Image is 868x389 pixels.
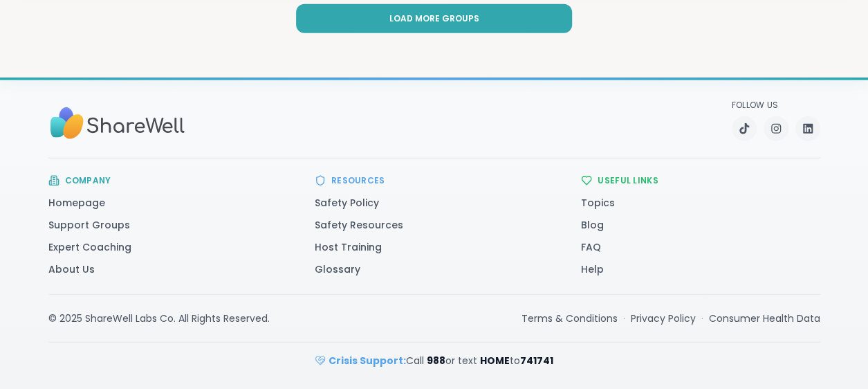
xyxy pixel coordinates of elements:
[315,196,379,210] a: Safety Policy
[427,354,445,368] strong: 988
[581,240,601,254] a: FAQ
[48,311,270,325] div: © 2025 ShareWell Labs Co. All Rights Reserved.
[315,262,360,276] a: Glossary
[701,311,703,325] span: ·
[389,12,479,25] span: Load more groups
[521,311,618,325] a: Terms & Conditions
[48,240,131,254] a: Expert Coaching
[48,262,95,276] a: About Us
[296,4,573,33] button: Load more groups
[709,311,820,325] a: Consumer Health Data
[623,311,625,325] span: ·
[48,196,105,210] a: Homepage
[581,218,604,232] a: Blog
[581,262,604,276] a: Help
[480,354,510,368] strong: HOME
[48,218,130,232] a: Support Groups
[598,175,658,186] h3: Useful Links
[631,311,696,325] a: Privacy Policy
[331,175,385,186] h3: Resources
[315,218,403,232] a: Safety Resources
[329,354,553,368] span: Call or text to
[764,116,788,141] a: Instagram
[65,175,111,186] h3: Company
[795,116,820,141] a: LinkedIn
[732,116,757,141] a: TikTok
[581,196,615,210] a: Topics
[732,100,820,111] p: Follow Us
[48,101,187,146] img: Sharewell
[329,354,406,368] strong: Crisis Support:
[520,354,553,368] strong: 741741
[315,240,382,254] a: Host Training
